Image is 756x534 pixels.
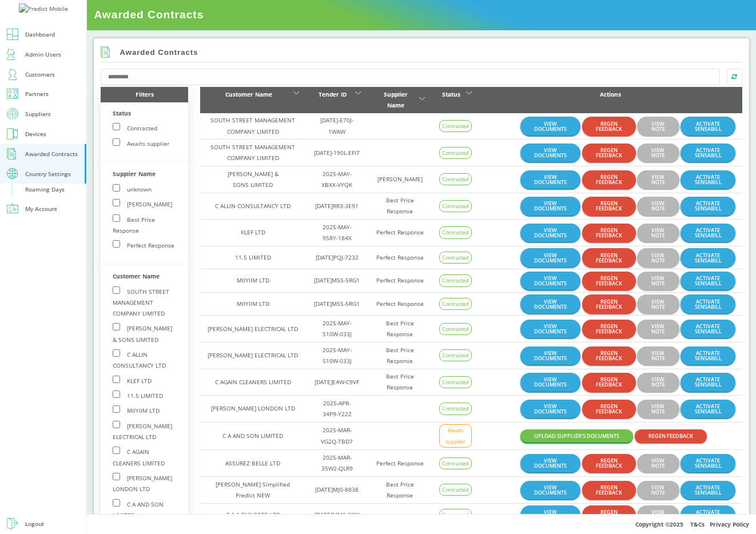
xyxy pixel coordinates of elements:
[582,320,636,338] button: REGEN FEEDBACK
[314,276,360,284] a: [DATE]M5S-5RG1
[582,197,636,215] button: REGEN FEEDBACK
[582,144,636,162] button: REGEN FEEDBACK
[439,226,472,238] div: Contracted
[386,480,414,499] a: Best Price Response
[439,120,472,132] div: Contracted
[210,143,295,162] a: SOUTH STREET MANAGEMENT COMPANY LIMITED
[520,248,580,266] button: VIEW DOCUMENTS
[113,214,120,222] input: Best Price Response
[314,149,360,157] a: [DATE]-190L-EFI7
[226,511,280,519] a: C A A BUILDERS LTD
[520,294,580,313] button: VIEW DOCUMENTS
[582,170,636,189] button: REGEN FEEDBACK
[582,294,636,313] button: REGEN FEEDBACK
[520,373,580,391] button: VIEW DOCUMENTS
[113,324,172,343] label: [PERSON_NAME] & SONS LIMITED
[681,320,735,338] button: ACTIVATE SENSABILL
[710,520,749,528] a: Privacy Policy
[19,3,68,14] img: Predict Mobile
[113,240,120,248] input: Perfect Response
[113,185,152,193] label: unknown
[520,481,580,499] button: VIEW DOCUMENTS
[439,457,472,469] div: Contracted
[208,325,298,333] a: [PERSON_NAME] ELECTRICAL LTD
[216,480,290,499] a: [PERSON_NAME] Simplified Predict NEW
[315,202,359,210] a: [DATE]RR3-3E91
[25,49,61,60] div: Admin Users
[211,404,295,412] a: [PERSON_NAME] LONDON LTD
[113,474,172,493] label: [PERSON_NAME] LONDON LTD
[113,140,169,148] label: Awaits supplier
[439,509,472,521] div: Contracted
[210,116,295,135] a: SOUTH STREET MANAGEMENT COMPANY LIMITED
[113,199,120,206] input: [PERSON_NAME]
[25,149,78,160] div: Awarded Contracts
[113,407,160,415] label: MIIYIIM LTD
[113,473,120,480] input: [PERSON_NAME] LONDON LTD
[375,89,417,111] div: Supplier Name
[681,346,735,365] button: ACTIVATE SENSABILL
[113,349,120,357] input: C ALLIN CONSULTANCY LTD
[321,170,352,189] a: 2025-MAY-XBXX-VYQK
[113,390,120,398] input: 11.5 LIMITED
[101,46,198,58] h2: Awarded Contracts
[316,253,359,261] a: [DATE]PQJ-7232
[582,400,636,418] button: REGEN FEEDBACK
[520,197,580,215] button: VIEW DOCUMENTS
[681,454,735,472] button: ACTIVATE SENSABILL
[520,320,580,338] button: VIEW DOCUMENTS
[486,89,735,100] div: Actions
[439,274,472,286] div: Contracted
[113,108,177,123] div: Status
[635,429,707,443] button: REGEN FEEDBACK
[25,184,65,195] div: Roaming Days
[222,432,283,440] a: C A AND SON LIMITED
[113,169,177,184] div: Supplier Name
[237,300,269,308] a: MIIYIIM LTD
[681,224,735,242] button: ACTIVATE SENSABILL
[520,272,580,290] button: VIEW DOCUMENTS
[225,459,280,467] a: ASSUREZ BELLE LTD
[25,109,51,119] div: Suppliers
[681,117,735,135] button: ACTIVATE SENSABILL
[113,500,164,519] label: C A AND SON LIMITED
[25,89,49,99] div: Partners
[323,319,352,338] a: 2025-MAY-S10W-033J
[520,505,580,524] button: VIEW DOCUMENTS
[215,378,291,386] a: C AGAIN CLEANERS LIMITED
[207,89,291,100] div: Customer Name
[113,200,172,208] label: [PERSON_NAME]
[439,200,472,212] div: Contracted
[113,216,155,234] label: Best Price Response
[681,505,735,524] button: ACTIVATE SENSABILL
[113,350,166,369] label: C ALLIN CONSULTANCY LTD
[113,138,120,146] input: Awaits supplier
[681,400,735,418] button: ACTIVATE SENSABILL
[113,421,120,428] input: [PERSON_NAME] ELECTRICAL LTD
[520,144,580,162] button: VIEW DOCUMENTS
[520,117,580,135] button: VIEW DOCUMENTS
[113,124,157,132] label: Contracted
[520,346,580,365] button: VIEW DOCUMENTS
[113,288,169,317] label: SOUTH STREET MANAGEMENT COMPANY LIMITED
[215,202,291,210] a: C ALLIN CONSULTANCY LTD
[681,170,735,189] button: ACTIVATE SENSABILL
[113,392,163,400] label: 11.5 LIMITED
[113,323,120,330] input: [PERSON_NAME] & SONS LIMITED
[113,271,177,286] div: Customer Name
[315,485,359,493] a: [DATE]MJ0-8838
[315,511,360,519] a: [DATE]MM6-SJ9Y
[101,87,188,102] div: Filters
[439,376,472,388] div: Contracted
[690,520,705,528] a: T&Cs
[386,196,414,215] a: Best Price Response
[25,519,44,529] div: Logout
[376,228,424,236] a: Perfect Response
[376,253,424,261] a: Perfect Response
[582,481,636,499] button: REGEN FEEDBACK
[582,454,636,472] button: REGEN FEEDBACK
[439,252,472,264] div: Contracted
[323,346,352,365] a: 2025-MAY-S10W-033J
[113,184,120,192] input: unknown
[520,400,580,418] button: VIEW DOCUMENTS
